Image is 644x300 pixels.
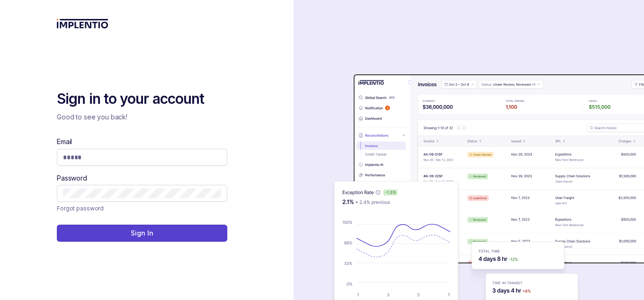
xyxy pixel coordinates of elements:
[57,19,108,28] img: logo
[57,204,104,213] a: Link Forgot password
[57,173,87,183] label: Password
[57,137,72,146] label: Email
[57,204,104,213] p: Forgot password
[57,90,227,109] h2: Sign in to your account
[57,112,227,122] p: Good to see you back!
[131,228,153,238] p: Sign In
[57,225,227,242] button: Sign In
